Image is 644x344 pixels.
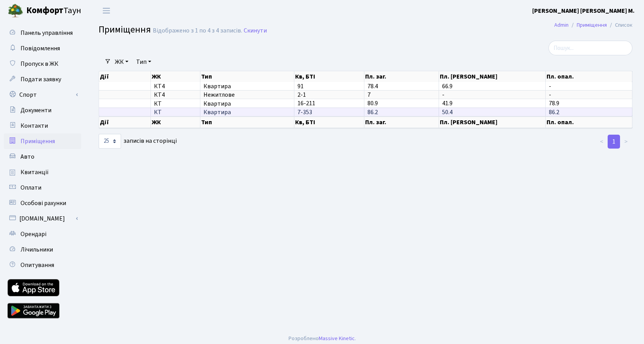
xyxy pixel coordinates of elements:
span: - [442,91,444,99]
th: Пл. опал. [546,116,632,128]
a: Оплати [4,180,81,195]
span: Орендарі [20,230,46,238]
span: 16-211 [297,99,315,108]
span: 41.9 [442,99,453,108]
label: записів на сторінці [99,134,177,149]
a: Admin [554,21,569,29]
b: [PERSON_NAME] [PERSON_NAME] М. [532,7,635,15]
span: Приміщення [99,23,151,36]
a: 1 [608,135,620,149]
span: КТ4 [154,92,196,98]
a: ЖК [112,55,132,68]
a: Подати заявку [4,72,81,87]
span: 66.9 [442,82,453,91]
span: Квартира [203,83,291,89]
span: - [549,91,551,99]
select: записів на сторінці [99,134,121,149]
span: Таун [26,4,81,17]
span: 86.2 [549,108,559,116]
span: Повідомлення [20,44,60,53]
span: КТ [154,109,196,115]
a: Приміщення [577,21,607,29]
span: Подати заявку [20,75,61,84]
div: Розроблено . [289,334,356,343]
span: Приміщення [20,137,55,145]
span: Авто [20,152,34,161]
th: Пл. заг. [364,71,439,82]
span: 91 [297,82,304,91]
span: 78.9 [549,99,559,108]
th: Пл. опал. [546,71,632,82]
span: Нежитлове [203,92,291,98]
a: Скинути [244,27,267,34]
a: Опитування [4,257,81,273]
span: 86.2 [367,108,378,116]
th: Тип [200,71,294,82]
span: Лічильники [20,245,53,254]
span: Пропуск в ЖК [20,60,58,68]
a: Пропуск в ЖК [4,56,81,72]
span: 7-353 [297,108,312,116]
a: Повідомлення [4,41,81,56]
span: Оплати [20,183,41,192]
a: Особові рахунки [4,195,81,211]
th: ЖК [151,116,200,128]
a: Лічильники [4,242,81,257]
a: Квитанції [4,164,81,180]
span: 78.4 [367,82,378,91]
th: Пл. [PERSON_NAME] [439,71,546,82]
li: Список [607,21,632,29]
span: Особові рахунки [20,199,66,207]
span: КТ4 [154,83,196,89]
th: Дії [99,116,151,128]
img: logo.png [8,3,23,19]
span: 50.4 [442,108,453,116]
span: 80.9 [367,99,378,108]
span: Панель управління [20,29,73,37]
a: Панель управління [4,25,81,41]
th: Тип [200,116,294,128]
th: Дії [99,71,151,82]
a: Тип [133,55,154,68]
span: Контакти [20,122,48,130]
span: КТ [154,101,196,107]
th: Пл. [PERSON_NAME] [439,116,546,128]
th: Кв, БТІ [294,71,365,82]
a: Орендарі [4,226,81,242]
div: Відображено з 1 по 4 з 4 записів. [153,27,242,34]
span: Квитанції [20,168,49,176]
a: Спорт [4,87,81,103]
span: Квартира [203,109,291,115]
a: [PERSON_NAME] [PERSON_NAME] М. [532,6,635,15]
a: Документи [4,103,81,118]
th: ЖК [151,71,200,82]
nav: breadcrumb [543,17,644,33]
input: Пошук... [548,41,632,55]
span: Опитування [20,261,54,269]
a: [DOMAIN_NAME] [4,211,81,226]
span: Документи [20,106,51,115]
span: Квартира [203,101,291,107]
a: Приміщення [4,133,81,149]
a: Massive Kinetic [319,334,355,342]
a: Авто [4,149,81,164]
button: Переключити навігацію [97,4,116,17]
span: - [549,82,551,91]
th: Пл. заг. [364,116,439,128]
th: Кв, БТІ [294,116,365,128]
span: 2-1 [297,91,306,99]
span: 7 [367,91,371,99]
a: Контакти [4,118,81,133]
b: Комфорт [26,4,63,17]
